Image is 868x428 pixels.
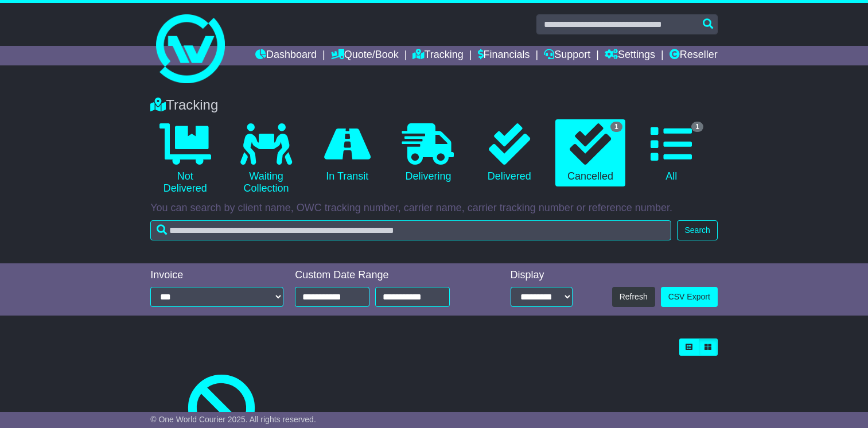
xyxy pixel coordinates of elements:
[295,269,476,282] div: Custom Date Range
[677,220,717,240] button: Search
[394,119,463,187] a: Delivering
[474,119,544,187] a: Delivered
[637,119,706,187] a: 1 All
[670,46,718,65] a: Reseller
[145,97,723,114] div: Tracking
[544,46,590,65] a: Support
[150,269,283,282] div: Invoice
[511,269,573,282] div: Display
[313,119,382,187] a: In Transit
[555,119,625,187] a: 1 Cancelled
[150,415,316,424] span: © One World Courier 2025. All rights reserved.
[605,46,655,65] a: Settings
[331,46,399,65] a: Quote/Book
[150,119,220,199] a: Not Delivered
[610,122,622,132] span: 1
[612,287,655,307] button: Refresh
[231,119,301,199] a: Waiting Collection
[661,287,718,307] a: CSV Export
[478,46,530,65] a: Financials
[150,202,718,215] p: You can search by client name, OWC tracking number, carrier name, carrier tracking number or refe...
[255,46,317,65] a: Dashboard
[691,122,703,132] span: 1
[412,46,463,65] a: Tracking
